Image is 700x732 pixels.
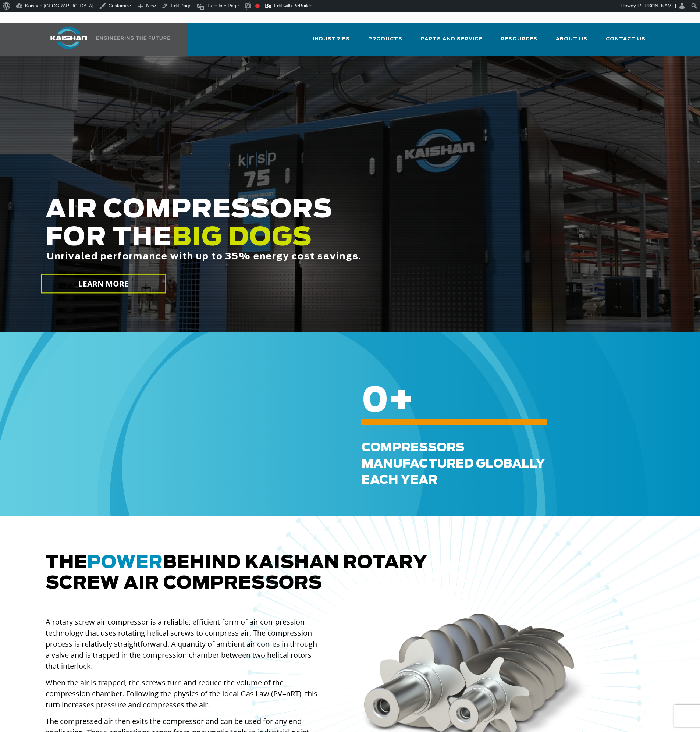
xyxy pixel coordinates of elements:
a: Products [368,29,402,54]
span: BIG DOGS [172,225,312,250]
h2: AIR COMPRESSORS FOR THE [46,196,552,285]
span: 0 [362,384,388,418]
span: Contact Us [606,35,646,43]
span: About Us [556,35,587,43]
div: Compressors Manufactured GLOBALLY each Year [362,440,697,488]
a: Resources [501,29,537,54]
p: A rotary screw air compressor is a reliable, efficient form of air compression technology that us... [46,616,321,672]
img: kaishan logo [41,27,96,49]
div: Focus keyphrase not set [255,4,260,8]
span: [PERSON_NAME] [637,3,676,8]
span: Products [368,35,402,43]
a: Kaishan USA [41,23,171,56]
a: LEARN MORE [41,274,166,294]
h6: + [362,396,672,406]
span: LEARN MORE [78,278,129,289]
span: Parts and Service [421,35,482,43]
p: When the air is trapped, the screws turn and reduce the volume of the compression chamber. Follow... [46,677,321,710]
span: Resources [501,35,537,43]
span: Industries [313,35,350,43]
h2: The behind Kaishan rotary screw air compressors [46,552,655,594]
img: Engineering the future [96,36,170,40]
a: About Us [556,29,587,54]
a: Parts and Service [421,29,482,54]
span: Unrivaled performance with up to 35% energy cost savings. [47,252,362,261]
a: Industries [313,29,350,54]
a: Contact Us [606,29,646,54]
